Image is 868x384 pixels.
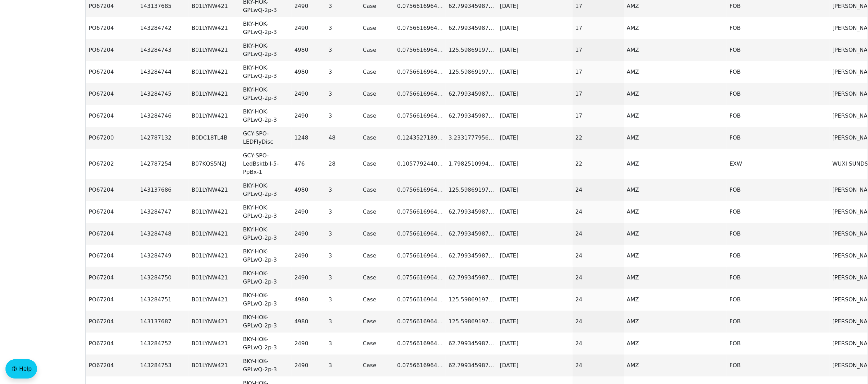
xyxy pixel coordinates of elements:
td: 3 [326,245,360,267]
button: Help floatingactionbutton [5,359,37,379]
td: FOB [727,179,778,201]
td: BKY-HOK-GPLwQ-2p-3 [240,17,292,39]
td: [DATE] [497,201,573,223]
td: B01LYNW421 [189,39,240,61]
td: 24 [573,267,624,289]
td: 143284742 [137,17,189,39]
td: B01LYNW421 [189,105,240,127]
td: Case [360,179,394,201]
td: 0.07566169641824 [394,39,446,61]
td: AMZ [624,39,675,61]
td: 0.07566169641824 [394,289,446,311]
td: 0.07566169641824 [394,311,446,333]
td: 4980 [292,311,326,333]
td: 143284746 [137,105,189,127]
td: 22 [573,149,624,179]
td: FOB [727,245,778,267]
td: PO67204 [86,61,137,83]
td: 0.07566169641824 [394,333,446,355]
td: 17 [573,39,624,61]
td: 4980 [292,289,326,311]
td: 125.59869197576 [446,311,497,333]
td: [DATE] [497,267,573,289]
td: 4980 [292,179,326,201]
td: Case [360,105,394,127]
td: FOB [727,355,778,376]
td: Case [360,83,394,105]
td: 2490 [292,201,326,223]
td: 3 [326,61,360,83]
td: BKY-HOK-GPLwQ-2p-3 [240,311,292,333]
td: AMZ [624,127,675,149]
td: BKY-HOK-GPLwQ-2p-3 [240,39,292,61]
td: 143284749 [137,245,189,267]
td: [DATE] [497,355,573,376]
td: 143284750 [137,267,189,289]
td: 2490 [292,333,326,355]
td: Case [360,201,394,223]
td: 24 [573,333,624,355]
td: B01LYNW421 [189,179,240,201]
td: 3 [326,105,360,127]
td: BKY-HOK-GPLwQ-2p-3 [240,179,292,201]
td: BKY-HOK-GPLwQ-2p-3 [240,223,292,245]
td: PO67204 [86,267,137,289]
td: 3 [326,355,360,376]
td: 1248 [292,127,326,149]
td: AMZ [624,105,675,127]
td: AMZ [624,355,675,376]
td: Case [360,245,394,267]
td: BKY-HOK-GPLwQ-2p-3 [240,267,292,289]
td: 2490 [292,105,326,127]
td: [DATE] [497,127,573,149]
td: 2490 [292,245,326,267]
td: Case [360,267,394,289]
td: PO67204 [86,223,137,245]
td: B01LYNW421 [189,17,240,39]
td: 3 [326,39,360,61]
td: FOB [727,311,778,333]
td: 0.07566169641824 [394,267,446,289]
td: 3 [326,289,360,311]
td: [DATE] [497,105,573,127]
td: 62.79934598788 [446,17,497,39]
td: GCY-SPO-LEDFlyDisc [240,127,292,149]
td: [DATE] [497,311,573,333]
td: FOB [727,267,778,289]
td: AMZ [624,149,675,179]
td: 24 [573,223,624,245]
td: PO67204 [86,289,137,311]
td: BKY-HOK-GPLwQ-2p-3 [240,105,292,127]
td: FOB [727,105,778,127]
td: AMZ [624,311,675,333]
td: 125.59869197576 [446,289,497,311]
td: PO67204 [86,39,137,61]
td: PO67204 [86,201,137,223]
td: 142787254 [137,149,189,179]
td: 4980 [292,39,326,61]
td: 62.79934598788 [446,83,497,105]
td: B01LYNW421 [189,61,240,83]
td: PO67204 [86,83,137,105]
td: 3 [326,201,360,223]
td: 3 [326,223,360,245]
td: 143284747 [137,201,189,223]
td: AMZ [624,245,675,267]
td: GCY-SPO-LedBsktbll-5-PpBx-1 [240,149,292,179]
td: 0.07566169641824 [394,61,446,83]
td: B01LYNW421 [189,223,240,245]
td: 24 [573,201,624,223]
td: 3 [326,179,360,201]
td: B01LYNW421 [189,311,240,333]
td: AMZ [624,179,675,201]
td: 143284752 [137,333,189,355]
td: 0.07566169641824 [394,223,446,245]
td: B01LYNW421 [189,245,240,267]
td: Case [360,289,394,311]
td: B07KQS5N2J [189,149,240,179]
td: 24 [573,355,624,376]
td: 3 [326,17,360,39]
td: 3 [326,333,360,355]
td: AMZ [624,17,675,39]
td: 62.79934598788 [446,355,497,376]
